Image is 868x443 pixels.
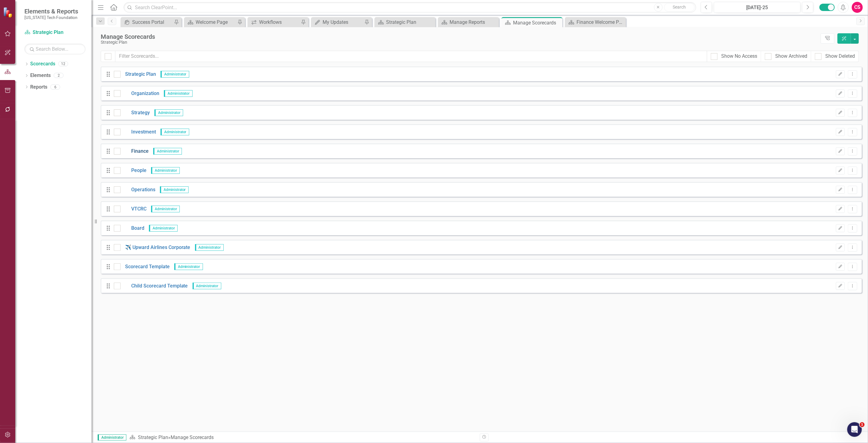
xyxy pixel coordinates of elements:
[825,53,855,60] div: Show Deleted
[193,283,221,289] span: Administrator
[24,8,78,15] span: Elements & Reports
[566,18,624,26] a: Finance Welcome Page
[847,422,862,437] iframe: Intercom live chat
[121,225,144,232] a: Board
[138,434,168,440] a: Strategic Plan
[98,434,126,441] span: Administrator
[24,15,78,20] small: [US_STATE] Tech Foundation
[24,44,85,54] input: Search Below...
[124,2,696,13] input: Search ClearPoint...
[386,18,434,26] div: Strategic Plan
[121,129,156,136] a: Investment
[121,206,146,213] a: VTCRC
[153,148,182,155] span: Administrator
[721,53,757,60] div: Show No Access
[54,73,63,78] div: 2
[716,4,798,11] div: [DATE]-25
[30,84,47,91] a: Reports
[151,167,180,174] span: Administrator
[174,263,203,270] span: Administrator
[121,244,190,251] a: ✈️ Upward Airlines Corporate
[30,60,55,68] a: Scorecards
[50,84,60,90] div: 6
[121,167,146,174] a: People
[860,422,865,427] span: 1
[121,90,159,97] a: Organization
[376,18,434,26] a: Strategic Plan
[196,18,236,26] div: Welcome Page
[121,186,155,193] a: Operations
[149,225,178,232] span: Administrator
[121,263,170,270] a: Scorecard Template
[513,19,561,27] div: Manage Scorecards
[450,18,497,26] div: Manage Reports
[58,61,68,67] div: 12
[121,148,149,155] a: Finance
[121,109,150,116] a: Strategy
[121,283,188,290] a: Child Scorecard Template
[122,18,172,26] a: Success Portal
[154,109,183,116] span: Administrator
[121,71,156,78] a: Strategic Plan
[24,29,85,36] a: Strategic Plan
[313,18,363,26] a: My Updates
[259,18,299,26] div: Workflows
[101,40,818,45] div: Strategic Plan
[161,71,189,78] span: Administrator
[160,186,189,193] span: Administrator
[132,18,172,26] div: Success Portal
[323,18,363,26] div: My Updates
[195,244,224,251] span: Administrator
[577,18,624,26] div: Finance Welcome Page
[161,129,189,135] span: Administrator
[151,206,180,212] span: Administrator
[3,7,14,17] img: ClearPoint Strategy
[439,18,497,26] a: Manage Reports
[664,3,695,12] button: Search
[673,5,686,9] span: Search
[30,72,51,79] a: Elements
[714,2,801,13] button: [DATE]-25
[775,53,807,60] div: Show Archived
[115,51,707,62] input: Filter Scorecards...
[101,33,818,40] div: Manage Scorecards
[164,90,193,97] span: Administrator
[249,18,299,26] a: Workflows
[852,2,863,13] button: CS
[186,18,236,26] a: Welcome Page
[129,434,475,441] div: » Manage Scorecards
